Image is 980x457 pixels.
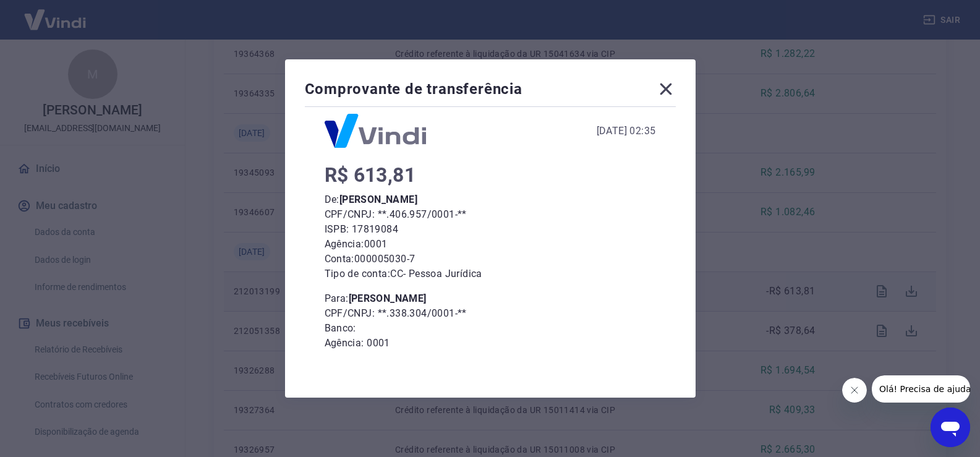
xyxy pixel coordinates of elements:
[325,267,656,281] p: Tipo de conta: CC - Pessoa Jurídica
[842,378,867,403] iframe: Fechar mensagem
[325,321,656,336] p: Banco:
[339,194,417,205] b: [PERSON_NAME]
[325,114,426,148] img: Logo
[305,79,676,104] div: Comprovante de transferência
[597,124,656,139] div: [DATE] 02:35
[325,222,656,237] p: ISPB: 17819084
[349,293,427,304] b: [PERSON_NAME]
[325,252,656,267] p: Conta: 000005030-7
[325,163,416,187] span: R$ 613,81
[931,408,970,447] iframe: Botão para abrir a janela de mensagens
[325,291,656,306] p: Para:
[325,237,656,252] p: Agência: 0001
[872,375,970,403] iframe: Mensagem da empresa
[325,351,656,365] p: Conta: 000005664-5
[325,336,656,351] p: Agência: 0001
[325,306,656,321] p: CPF/CNPJ: **.338.304/0001-**
[325,207,656,222] p: CPF/CNPJ: **.406.957/0001-**
[7,9,104,19] span: Olá! Precisa de ajuda?
[325,192,656,207] p: De:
